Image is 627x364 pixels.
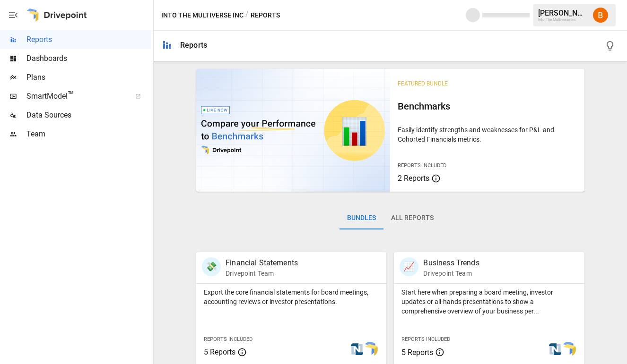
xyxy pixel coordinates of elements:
p: Drivepoint Team [423,269,479,278]
span: Featured Bundle [398,80,448,87]
p: Financial Statements [226,257,298,269]
button: Brian Friedman [587,2,614,28]
img: netsuite [349,342,365,357]
span: Team [26,128,151,140]
div: Reports [180,41,207,50]
span: 2 Reports [398,174,429,183]
span: 5 Reports [401,348,433,357]
span: Reports Included [204,336,253,342]
span: Plans [26,72,151,83]
div: 💸 [202,257,221,276]
p: Start here when preparing a board meeting, investor updates or all-hands presentations to show a ... [401,288,576,316]
span: SmartModel [26,91,125,102]
span: Data Sources [26,110,151,121]
img: Brian Friedman [593,8,608,23]
div: Into The Multiverse Inc [538,17,587,22]
button: Into The Multiverse Inc [161,9,244,21]
span: 5 Reports [204,347,235,356]
span: Reports [26,34,151,45]
div: 📈 [400,257,418,276]
div: / [245,9,249,21]
p: Export the core financial statements for board meetings, accounting reviews or investor presentat... [204,288,379,306]
button: Bundles [340,207,383,229]
span: Dashboards [26,53,151,64]
img: smart model [561,342,576,357]
span: Reports Included [401,336,450,342]
div: [PERSON_NAME] [538,8,587,17]
h6: Benchmarks [398,99,576,114]
p: Business Trends [423,257,479,269]
p: Drivepoint Team [226,269,298,278]
img: smart model [363,342,378,357]
img: netsuite [548,342,563,357]
img: video thumbnail [196,69,390,192]
span: ™ [68,89,74,101]
button: All Reports [383,207,441,229]
span: Reports Included [398,162,446,169]
p: Easily identify strengths and weaknesses for P&L and Cohorted Financials metrics. [398,125,576,144]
